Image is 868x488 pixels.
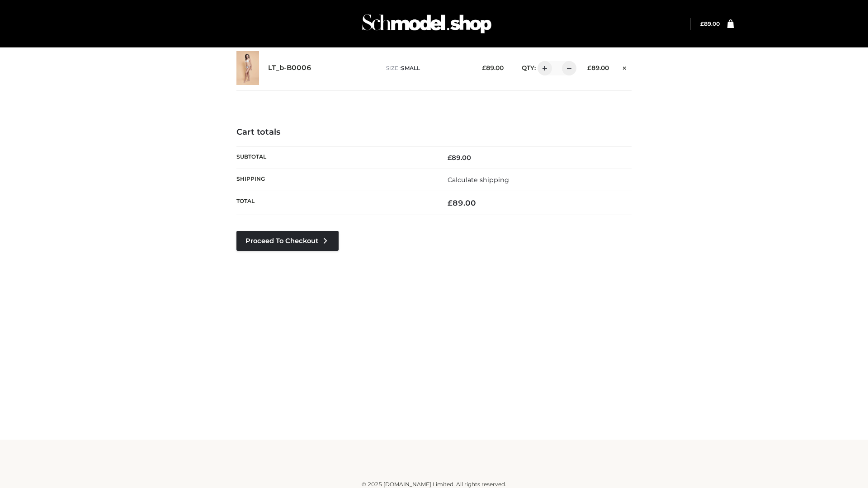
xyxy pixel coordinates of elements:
th: Shipping [236,169,434,191]
span: £ [700,20,704,27]
bdi: 89.00 [448,198,476,207]
th: Total [236,191,434,215]
bdi: 89.00 [448,154,471,162]
a: Proceed to Checkout [236,231,339,251]
a: Remove this item [618,61,632,73]
th: Subtotal [236,146,434,169]
span: £ [448,198,453,207]
span: £ [448,154,452,162]
bdi: 89.00 [700,20,720,27]
h4: Cart totals [236,127,632,137]
span: £ [482,64,486,71]
a: Calculate shipping [448,176,509,184]
img: Schmodel Admin 964 [359,6,495,42]
p: size : [386,64,468,72]
bdi: 89.00 [482,64,504,71]
span: SMALL [401,65,420,71]
bdi: 89.00 [587,64,609,71]
div: QTY: [513,61,573,75]
a: LT_b-B0006 [268,64,311,72]
a: £89.00 [700,20,720,27]
span: £ [587,64,591,71]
